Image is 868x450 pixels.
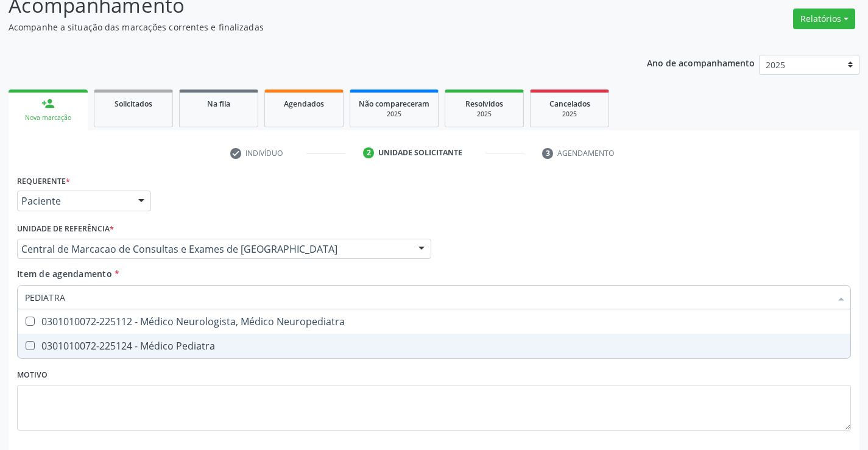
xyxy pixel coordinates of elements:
div: person_add [41,97,55,110]
label: Requerente [17,172,70,191]
p: Acompanhe a situação das marcações correntes e finalizadas [9,21,604,33]
button: Relatórios [793,9,855,29]
div: 2 [363,147,374,158]
div: 2025 [539,110,600,119]
span: Paciente [21,195,126,207]
label: Unidade de referência [17,220,114,239]
div: 2025 [359,110,429,119]
div: 2025 [454,110,515,119]
span: Na fila [207,99,230,109]
span: Resolvidos [465,99,503,109]
div: Nova marcação [17,113,79,122]
input: Buscar por procedimentos [25,285,831,309]
p: Ano de acompanhamento [647,55,755,70]
span: Central de Marcacao de Consultas e Exames de [GEOGRAPHIC_DATA] [21,243,406,255]
span: Não compareceram [359,99,429,109]
label: Motivo [17,366,48,385]
span: Solicitados [115,99,152,109]
div: 0301010072-225112 - Médico Neurologista, Médico Neuropediatra [25,317,843,326]
span: Agendados [284,99,324,109]
span: Cancelados [549,99,590,109]
span: Item de agendamento [17,268,112,279]
div: Unidade solicitante [378,147,462,158]
div: 0301010072-225124 - Médico Pediatra [25,341,843,351]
